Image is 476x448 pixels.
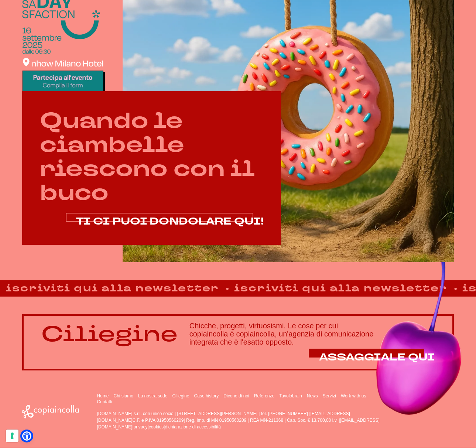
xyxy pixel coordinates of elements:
[223,393,249,399] a: Dicono di noi
[41,322,178,346] p: Ciliegine
[6,430,18,442] button: Le tue preferenze relative al consenso per le tecnologie di tracciamento
[165,424,220,430] a: dichiarazione di accessibilità
[222,281,447,296] strong: iscriviti qui alla newsletter
[172,393,189,399] a: Ciliegine
[307,393,318,399] a: News
[134,424,148,430] a: privacy
[40,109,264,205] h2: Quando le ciambelle riescono con il buco
[138,393,167,399] a: La nostra sede
[194,393,219,399] a: Case history
[97,393,109,399] a: Home
[97,399,112,404] a: Contatti
[319,350,435,364] span: ASSAGGIALE QUI
[76,216,264,227] a: TI CI PUOI DONDOLARE QUI!
[319,352,435,363] a: ASSAGGIALE QUI
[149,424,164,430] a: cookies
[341,393,366,399] a: Work with us
[76,215,264,228] span: TI CI PUOI DONDOLARE QUI!
[279,393,302,399] a: Tavolobrain
[189,322,435,346] h3: Chicche, progetti, virtuosismi. Le cose per cui copiaincolla è copiaincolla, un'agenzia di comuni...
[254,393,274,399] a: Referenze
[323,393,336,399] a: Servizi
[97,410,383,430] p: [DOMAIN_NAME] s.r.l. con unico socio | [STREET_ADDRESS][PERSON_NAME] | tel. [PHONE_NUMBER] | C.F....
[113,393,133,399] a: Chi siamo
[22,431,31,441] a: Open Accessibility Menu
